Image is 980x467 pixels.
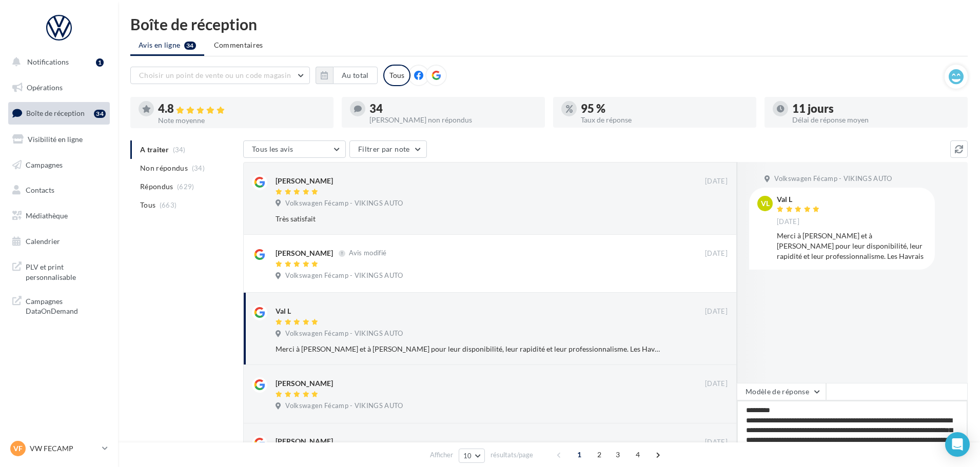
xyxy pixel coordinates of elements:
[761,198,770,209] span: VL
[26,186,54,194] span: Contacts
[26,237,60,246] span: Calendrier
[491,450,533,460] span: résultats/page
[571,446,587,463] span: 1
[6,256,112,286] a: PLV et print personnalisable
[96,58,104,67] div: 1
[94,110,106,118] div: 34
[285,329,403,338] span: Volkswagen Fécamp - VIKINGS AUTO
[591,446,607,463] span: 2
[430,450,453,460] span: Afficher
[214,40,263,50] span: Commentaires
[349,249,386,257] span: Avis modifié
[140,200,155,210] span: Tous
[349,140,427,158] button: Filtrer par note
[316,67,378,84] button: Au total
[383,65,410,86] div: Tous
[705,307,728,316] span: [DATE]
[276,436,333,446] div: [PERSON_NAME]
[630,446,646,463] span: 4
[463,452,472,460] span: 10
[705,438,728,447] span: [DATE]
[26,211,68,220] span: Médiathèque
[177,182,194,191] span: (629)
[130,67,310,84] button: Choisir un point de vente ou un code magasin
[6,77,112,98] a: Opérations
[737,383,826,400] button: Modèle de réponse
[158,103,325,115] div: 4.8
[6,179,112,201] a: Contacts
[285,199,403,208] span: Volkswagen Fécamp - VIKINGS AUTO
[777,231,927,261] div: Merci à [PERSON_NAME] et à [PERSON_NAME] pour leur disponibilité, leur rapidité et leur professio...
[276,176,333,186] div: [PERSON_NAME]
[27,57,69,66] span: Notifications
[6,154,112,176] a: Campagnes
[8,439,110,458] a: VF VW FECAMP
[130,16,968,32] div: Boîte de réception
[276,306,291,316] div: Val L
[792,116,959,124] div: Délai de réponse moyen
[26,160,63,169] span: Campagnes
[6,51,108,73] button: Notifications 1
[705,379,728,389] span: [DATE]
[285,271,403,280] span: Volkswagen Fécamp - VIKINGS AUTO
[6,290,112,320] a: Campagnes DataOnDemand
[276,344,661,354] div: Merci à [PERSON_NAME] et à [PERSON_NAME] pour leur disponibilité, leur rapidité et leur professio...
[27,83,63,92] span: Opérations
[705,177,728,186] span: [DATE]
[774,174,892,184] span: Volkswagen Fécamp - VIKINGS AUTO
[581,103,748,114] div: 95 %
[459,449,485,463] button: 10
[160,201,177,209] span: (663)
[6,205,112,227] a: Médiathèque
[945,432,970,457] div: Open Intercom Messenger
[610,446,626,463] span: 3
[705,249,728,258] span: [DATE]
[192,164,205,172] span: (34)
[28,135,83,144] span: Visibilité en ligne
[792,103,959,114] div: 11 jours
[581,116,748,124] div: Taux de réponse
[369,116,537,124] div: [PERSON_NAME] non répondus
[777,196,822,203] div: Val L
[777,217,799,227] span: [DATE]
[26,109,85,117] span: Boîte de réception
[276,214,661,224] div: Très satisfait
[276,378,333,389] div: [PERSON_NAME]
[26,294,106,316] span: Campagnes DataOnDemand
[26,260,106,282] span: PLV et print personnalisable
[158,117,325,124] div: Note moyenne
[139,71,291,79] span: Choisir un point de vente ou un code magasin
[6,102,112,124] a: Boîte de réception34
[369,103,537,114] div: 34
[6,231,112,252] a: Calendrier
[13,443,23,454] span: VF
[252,145,293,153] span: Tous les avis
[333,67,378,84] button: Au total
[140,163,188,173] span: Non répondus
[243,140,346,158] button: Tous les avis
[140,181,173,192] span: Répondus
[6,129,112,150] a: Visibilité en ligne
[285,401,403,411] span: Volkswagen Fécamp - VIKINGS AUTO
[276,248,333,258] div: [PERSON_NAME]
[30,443,98,454] p: VW FECAMP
